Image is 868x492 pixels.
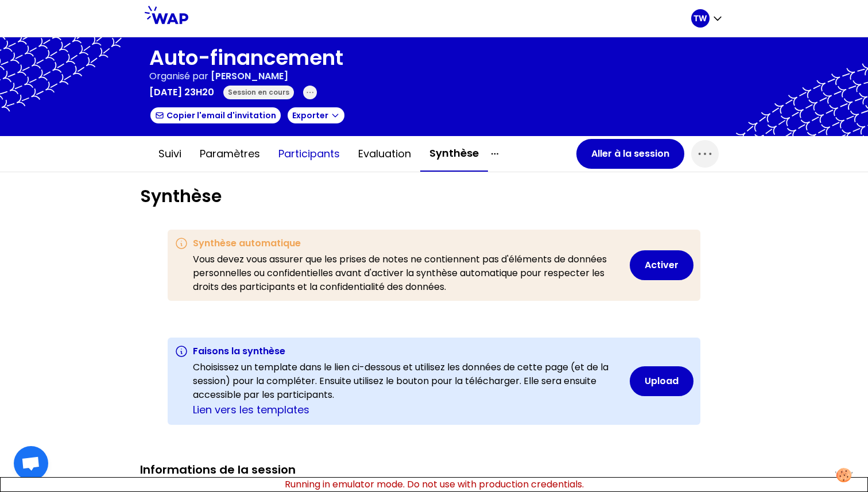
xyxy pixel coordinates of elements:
h2: Informations de la session [140,462,728,478]
p: Vous devez vous assurer que les prises de notes ne contiennent pas d'éléments de données personne... [193,253,618,294]
a: Ouvrir le chat [14,446,48,481]
button: Aller à la session [576,139,684,169]
button: Synthèse [420,136,488,172]
p: [DATE] 23h20 [149,86,214,99]
button: Manage your preferences about cookies [828,461,859,489]
a: Lien vers les templates [193,402,309,417]
button: Copier l'email d'invitation [149,106,282,125]
button: Participants [269,137,349,171]
h1: Auto-financement [149,47,346,69]
button: Evaluation [349,137,420,171]
h3: Faisons la synthèse [193,344,618,358]
button: Suivi [149,137,191,171]
p: TW [693,13,707,24]
p: Choisissez un template dans le lien ci-dessous et utilisez les données de cette page (et de la se... [193,361,618,402]
button: Exporter [286,106,346,125]
button: Paramètres [191,137,269,171]
button: Activer [630,250,693,280]
div: Session en cours [223,86,294,99]
span: [PERSON_NAME] [211,69,288,83]
button: Upload [630,366,693,396]
h1: Synthèse [140,186,728,207]
button: TW [691,9,723,28]
h3: Synthèse automatique [193,237,618,250]
p: Organisé par [149,69,208,83]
